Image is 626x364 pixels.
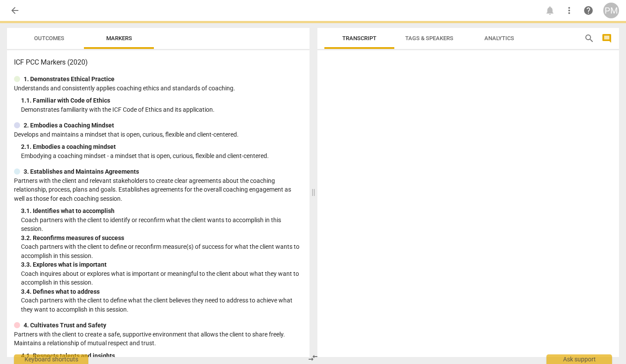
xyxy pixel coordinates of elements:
div: 3. 2. Reconfirms measures of success [21,234,303,243]
h3: ICF PCC Markers (2020) [14,57,303,68]
p: Coach partners with the client to define what the client believes they need to address to achieve... [21,296,303,314]
span: Markers [106,35,132,41]
p: 4. Cultivates Trust and Safety [24,321,106,330]
p: Develops and maintains a mindset that is open, curious, flexible and client-centered. [14,130,303,139]
span: compare_arrows [308,353,318,363]
span: Analytics [484,35,514,41]
span: more_vert [564,5,574,16]
span: Transcript [342,35,376,41]
button: Show/Hide comments [600,31,614,45]
p: Embodying a coaching mindset - a mindset that is open, curious, flexible and client-centered. [21,151,303,161]
div: 1. 1. Familiar with Code of Ethics [21,96,303,105]
div: 2. 1. Embodies a coaching mindset [21,142,303,151]
p: Partners with the client to create a safe, supportive environment that allows the client to share... [14,330,303,348]
p: Coach partners with the client to define or reconfirm measure(s) of success for what the client w... [21,242,303,260]
button: Search [582,31,596,45]
p: 3. Establishes and Maintains Agreements [24,167,139,176]
p: 1. Demonstrates Ethical Practice [24,75,115,84]
p: Partners with the client and relevant stakeholders to create clear agreements about the coaching ... [14,176,303,203]
div: 3. 1. Identifies what to accomplish [21,206,303,216]
p: Understands and consistently applies coaching ethics and standards of coaching. [14,84,303,93]
p: Coach partners with the client to identify or reconfirm what the client wants to accomplish in th... [21,216,303,234]
p: Coach inquires about or explores what is important or meaningful to the client about what they wa... [21,269,303,287]
p: Demonstrates familiarity with the ICF Code of Ethics and its application. [21,105,303,114]
p: 2. Embodies a Coaching Mindset [24,121,114,130]
span: Tags & Speakers [405,35,453,41]
div: 3. 3. Explores what is important [21,260,303,269]
span: help [583,5,594,16]
span: search [584,33,595,44]
div: Ask support [546,354,612,364]
span: comment [602,33,612,44]
span: arrow_back [10,5,20,16]
div: 3. 4. Defines what to address [21,287,303,296]
button: PM [603,3,619,18]
a: Help [581,3,596,18]
div: Keyboard shortcuts [14,354,88,364]
div: 4. 1. Respects talents and insights [21,351,303,361]
span: Outcomes [34,35,64,41]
